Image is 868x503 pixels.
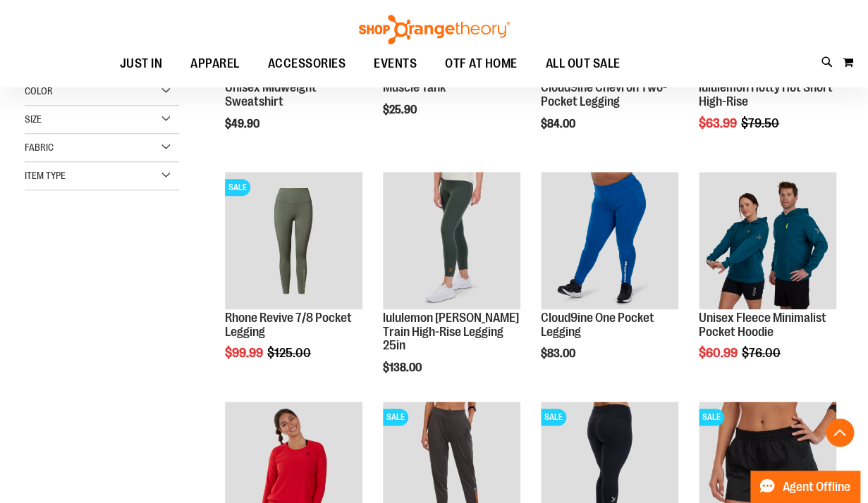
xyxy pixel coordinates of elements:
span: Item Type [25,170,66,181]
button: Back To Top [826,418,854,447]
a: Unisex Fleece Minimalist Pocket Hoodie [699,172,836,311]
span: APPAREL [190,48,240,80]
span: SALE [383,409,408,426]
div: product [376,165,527,410]
a: Cloud9ine Chevron Two-Pocket Legging [541,80,667,108]
span: $60.99 [699,346,740,360]
span: SALE [225,179,250,196]
div: product [218,165,369,397]
span: $76.00 [742,346,783,360]
span: Fabric [25,142,54,153]
span: $49.90 [225,118,262,130]
span: $125.00 [267,346,313,360]
img: Cloud9ine One Pocket Legging [541,172,678,309]
span: EVENTS [374,48,417,80]
span: JUST IN [120,48,163,80]
span: $99.99 [225,346,265,360]
span: SALE [541,409,566,426]
a: Main view of 2024 October lululemon Wunder Train High-Rise [383,172,520,311]
a: Unisex Midweight Sweatshirt [225,80,317,108]
span: $138.00 [383,361,424,374]
span: SALE [699,409,724,426]
div: product [692,165,843,397]
a: Unisex Fleece Minimalist Pocket Hoodie [699,311,826,339]
span: $79.50 [741,116,781,130]
a: lululemon Hotty Hot Short High-Rise [699,80,833,108]
button: Agent Offline [750,471,860,503]
span: ALL OUT SALE [546,48,621,80]
span: $84.00 [541,118,577,130]
img: Unisex Fleece Minimalist Pocket Hoodie [699,172,836,309]
div: product [534,165,685,397]
a: Cloud9ine One Pocket Legging [541,311,654,339]
span: Color [25,85,53,97]
span: ACCESSORIES [268,48,346,80]
a: Rhone Revive 7/8 Pocket LeggingSALE [225,172,362,311]
span: $25.90 [383,104,419,116]
a: Cloud9ine One Pocket Legging [541,172,678,311]
a: lululemon [PERSON_NAME] Train High-Rise Legging 25in [383,311,519,353]
span: Size [25,113,42,125]
img: Main view of 2024 October lululemon Wunder Train High-Rise [383,172,520,309]
span: Agent Offline [783,480,850,494]
span: $83.00 [541,347,577,360]
a: Rhone Revive 7/8 Pocket Legging [225,311,352,339]
span: OTF AT HOME [445,48,518,80]
span: $63.99 [699,116,739,130]
a: Muscle Tank [383,80,446,94]
img: Rhone Revive 7/8 Pocket Legging [225,172,362,309]
img: Shop Orangetheory [357,15,512,44]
